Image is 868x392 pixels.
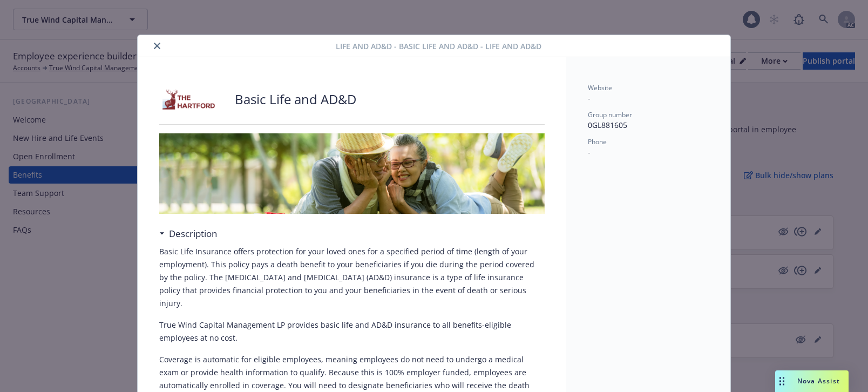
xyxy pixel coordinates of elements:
p: - [588,92,709,104]
span: Life and AD&D - Basic Life and AD&D - Life and AD&D [336,40,541,52]
h3: Description [169,227,217,241]
span: Website [588,83,612,92]
span: Group number [588,110,632,119]
img: banner [159,133,545,214]
div: Description [159,227,217,241]
p: 0GL881605 [588,119,709,131]
button: close [151,39,164,52]
div: Drag to move [775,370,789,392]
span: Nova Assist [797,376,840,386]
p: True Wind Capital Management LP provides basic life and AD&D insurance to all benefits-eligible e... [159,319,545,344]
button: Nova Assist [775,370,849,392]
p: - [588,146,709,158]
img: Hartford Insurance Group [159,83,224,116]
span: Phone [588,137,607,146]
p: Basic Life Insurance offers protection for your loved ones for a specified period of time (length... [159,245,545,310]
p: Basic Life and AD&D [235,90,356,109]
